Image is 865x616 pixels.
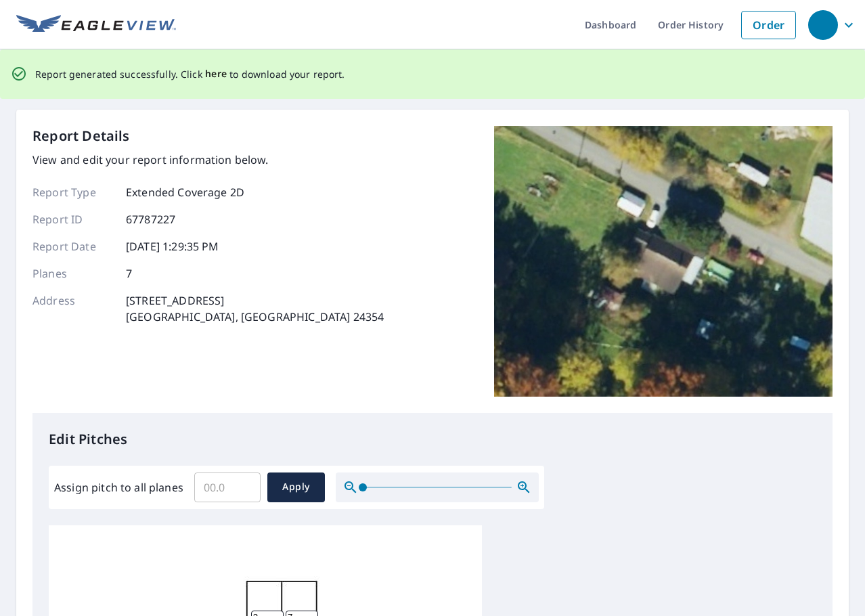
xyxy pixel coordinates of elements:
[494,126,833,397] img: Top image
[126,238,219,255] p: [DATE] 1:29:35 PM
[194,468,261,506] input: 00.0
[35,66,345,83] p: Report generated successfully. Click to download your report.
[49,429,816,449] p: Edit Pitches
[54,479,183,496] label: Assign pitch to all planes
[32,126,130,146] p: Report Details
[32,184,114,200] p: Report Type
[126,211,175,227] p: 67787227
[267,472,325,502] button: Apply
[741,11,796,39] a: Order
[32,211,114,227] p: Report ID
[278,479,314,496] span: Apply
[126,184,244,200] p: Extended Coverage 2D
[205,66,227,83] button: here
[32,265,114,282] p: Planes
[126,265,132,282] p: 7
[32,238,114,255] p: Report Date
[32,292,114,325] p: Address
[32,152,384,168] p: View and edit your report information below.
[16,15,176,35] img: EV Logo
[126,292,384,325] p: [STREET_ADDRESS] [GEOGRAPHIC_DATA], [GEOGRAPHIC_DATA] 24354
